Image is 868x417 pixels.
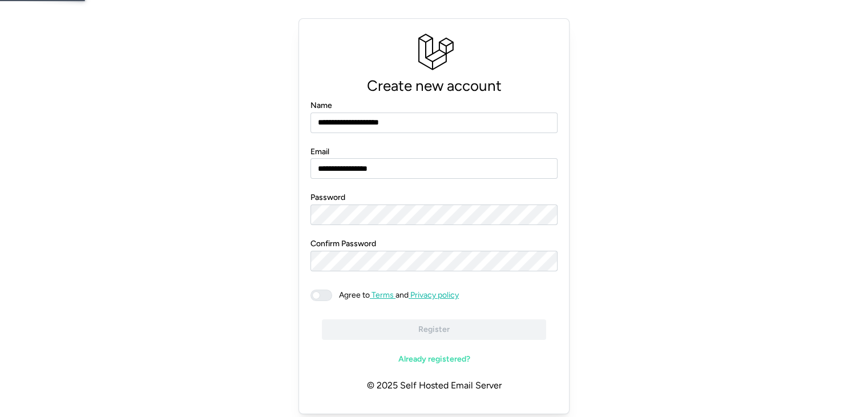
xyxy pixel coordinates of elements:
p: © 2025 Self Hosted Email Server [310,370,558,402]
label: Password [310,191,345,204]
span: Already registered? [398,350,470,369]
a: Already registered? [322,349,546,370]
label: Email [310,146,329,158]
a: Terms [370,290,395,300]
span: Agree to [339,290,370,300]
label: Confirm Password [310,238,376,250]
p: Create new account [310,74,558,98]
label: Name [310,99,332,112]
span: Register [418,320,450,339]
button: Register [322,319,546,340]
a: Privacy policy [409,290,459,300]
span: and [332,290,459,301]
